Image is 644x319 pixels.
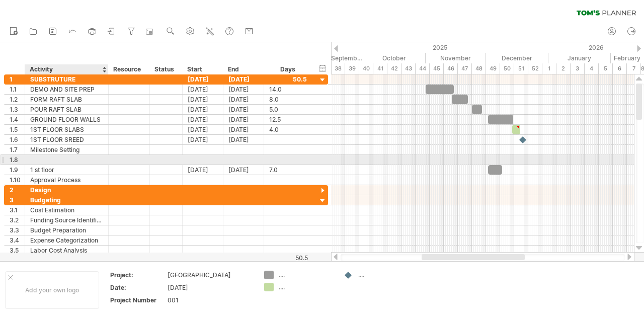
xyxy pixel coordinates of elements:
div: 5 [599,63,613,74]
div: [DATE] [183,95,223,104]
div: Funding Source Identification [30,215,103,225]
div: [DATE] [183,125,223,134]
div: Activity [30,64,103,74]
div: Add your own logo [5,271,99,309]
div: [DATE] [223,135,264,144]
div: [GEOGRAPHIC_DATA] [168,271,252,279]
div: 2 [556,63,571,74]
div: 44 [416,63,430,74]
div: 14.0 [269,85,307,94]
div: 1.4 [10,115,25,124]
div: Date: [110,283,166,292]
div: [DATE] [168,283,252,292]
div: September 2025 [303,53,363,63]
div: 3.5 [10,246,25,255]
div: 38 [331,63,345,74]
div: 49 [486,63,500,74]
div: 5.0 [269,105,307,114]
div: [DATE] [183,135,223,144]
div: FORM RAFT SLAB [30,95,103,104]
div: Design [30,185,103,195]
div: 42 [387,63,401,74]
div: [DATE] [223,74,264,84]
div: .... [358,271,413,279]
div: Start [187,64,217,74]
div: 1.9 [10,165,25,175]
div: SUBSTRUTURE [30,74,103,84]
div: Status [154,64,177,74]
div: Milestone Setting [30,145,103,154]
div: [DATE] [183,165,223,175]
div: 43 [401,63,416,74]
div: December 2025 [486,53,548,63]
div: November 2025 [426,53,486,63]
div: 3 [10,195,25,205]
div: 4.0 [269,125,307,134]
div: Budgeting [30,195,103,205]
div: Expense Categorization [30,235,103,245]
div: October 2025 [363,53,426,63]
div: [DATE] [223,115,264,124]
div: Approval Process [30,175,103,185]
div: 3.1 [10,205,25,215]
div: [DATE] [183,115,223,124]
div: 6 [613,63,627,74]
div: End [228,64,258,74]
div: 41 [373,63,387,74]
div: 50 [500,63,514,74]
div: .... [279,283,334,291]
div: 3.4 [10,235,25,245]
div: [DATE] [183,74,223,84]
div: POUR RAFT SLAB [30,105,103,114]
div: Days [264,64,311,74]
div: 46 [444,63,458,74]
div: 1.1 [10,85,25,94]
div: 7.0 [269,165,307,175]
div: Project: [110,271,166,279]
div: 12.5 [269,115,307,124]
div: 39 [345,63,359,74]
div: Labor Cost Analysis [30,246,103,255]
div: 3.2 [10,215,25,225]
div: January 2026 [548,53,611,63]
div: 1ST FLOOR SLABS [30,125,103,134]
div: [DATE] [223,105,264,114]
div: 1.8 [10,155,25,165]
div: 1 st floor [30,165,103,175]
div: Resource [113,64,144,74]
div: 7 [627,63,641,74]
div: 1ST FLOOR SREED [30,135,103,144]
div: 1.3 [10,105,25,114]
div: [DATE] [223,165,264,175]
div: 48 [472,63,486,74]
div: .... [279,271,334,279]
div: [DATE] [223,85,264,94]
div: DEMO AND SITE PREP [30,85,103,94]
div: 40 [359,63,373,74]
div: 51 [514,63,528,74]
div: 3 [571,63,585,74]
div: [DATE] [223,125,264,134]
div: 1.6 [10,135,25,144]
div: GROUND FLOOR WALLS [30,115,103,124]
div: Budget Preparation [30,225,103,235]
div: 45 [430,63,444,74]
div: 8.0 [269,95,307,104]
div: 3.3 [10,225,25,235]
div: [DATE] [183,105,223,114]
div: 52 [528,63,542,74]
div: 50.5 [265,254,308,262]
div: 2 [10,185,25,195]
div: 1 [542,63,556,74]
div: 47 [458,63,472,74]
div: 1.5 [10,125,25,134]
div: Project Number [110,296,166,304]
div: 4 [585,63,599,74]
div: [DATE] [223,95,264,104]
div: 1 [10,74,25,84]
div: 1.2 [10,95,25,104]
div: [DATE] [183,85,223,94]
div: Cost Estimation [30,205,103,215]
div: 001 [168,296,252,304]
div: 1.10 [10,175,25,185]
